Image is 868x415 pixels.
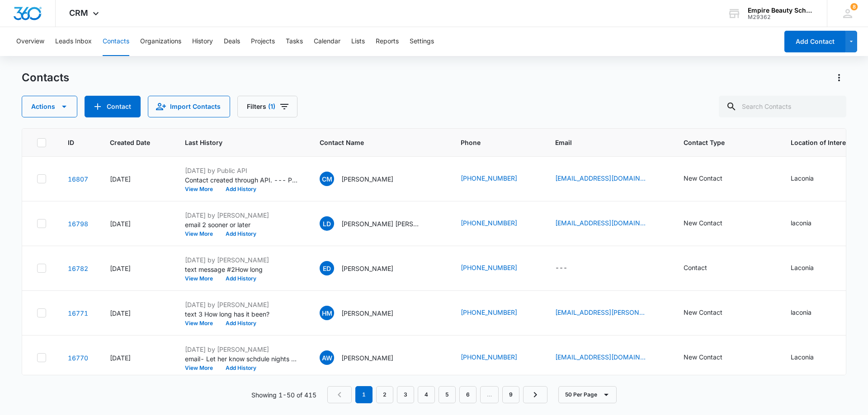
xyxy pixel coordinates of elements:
div: Contact Type - New Contact - Select to Edit Field [684,173,739,184]
a: [PHONE_NUMBER] [461,173,517,183]
button: 50 Per Page [558,386,617,403]
nav: Pagination [327,386,547,403]
div: Contact Name - Laguerre Dieula louis - Select to Edit Field [320,216,439,231]
button: Calendar [314,27,340,56]
button: Actions [22,96,77,117]
div: Location of Interest (for FB ad integration) - laconia - Select to Edit Field [791,308,828,318]
div: Contact Type - New Contact - Select to Edit Field [684,218,739,229]
a: Navigate to contact details page for Ally Woodman [68,354,88,362]
p: email 2 sooner or later [185,220,298,229]
a: [EMAIL_ADDRESS][DOMAIN_NAME] [555,218,646,228]
span: 8 [850,3,858,10]
a: [PHONE_NUMBER] [461,308,517,317]
em: 1 [355,386,373,403]
a: [EMAIL_ADDRESS][DOMAIN_NAME] [555,352,646,362]
button: Add History [219,321,263,326]
span: LD [320,216,334,231]
a: Navigate to contact details page for Heather Matson Walker [68,309,88,317]
p: [DATE] by [PERSON_NAME] [185,345,298,354]
div: Contact Name - Ella Dion - Select to Edit Field [320,261,410,275]
button: View More [185,187,219,192]
button: History [192,27,213,56]
button: Import Contacts [148,96,230,117]
button: Overview [16,27,44,56]
p: [PERSON_NAME] [341,174,393,184]
span: Phone [461,138,520,147]
button: Add History [219,276,263,281]
button: Lists [351,27,365,56]
p: [DATE] by [PERSON_NAME] [185,210,298,220]
div: Phone - (603) 393-1057 - Select to Edit Field [461,263,533,274]
div: Email - mikeyeargle@gmail.com - Select to Edit Field [555,352,662,363]
a: Page 9 [502,386,519,403]
div: [DATE] [110,219,163,228]
button: View More [185,365,219,371]
p: Showing 1-50 of 415 [251,390,316,400]
div: Location of Interest (for FB ad integration) - Laconia - Select to Edit Field [791,263,830,274]
div: Contact [684,263,707,272]
p: text message #2How long [185,265,298,274]
button: Add History [219,231,263,237]
div: Location of Interest (for FB ad integration) - laconia - Select to Edit Field [791,218,828,229]
span: AW [320,350,334,365]
div: New Contact [684,173,722,183]
p: [DATE] by [PERSON_NAME] [185,255,298,265]
a: Page 4 [418,386,435,403]
button: Add Contact [784,31,845,52]
div: Email - - Select to Edit Field [555,263,584,274]
a: [PHONE_NUMBER] [461,218,517,228]
span: (1) [268,103,275,110]
a: Navigate to contact details page for Ella Dion [68,265,88,272]
div: account name [748,7,814,14]
div: Contact Name - Charlotte Malembo - Select to Edit Field [320,172,410,186]
button: Add History [219,187,263,192]
div: Contact Type - Contact - Select to Edit Field [684,263,723,274]
div: Contact Type - New Contact - Select to Edit Field [684,352,739,363]
span: ED [320,261,334,275]
div: Laconia [791,173,814,183]
p: [DATE] by [PERSON_NAME] [185,300,298,309]
div: Contact Name - Ally Woodman - Select to Edit Field [320,350,410,365]
div: laconia [791,218,811,228]
button: Tasks [286,27,303,56]
span: Last History [185,138,285,147]
a: Navigate to contact details page for Charlotte Malembo [68,175,88,183]
div: [DATE] [110,264,163,273]
div: Phone - +1 (603) 315-9690 - Select to Edit Field [461,308,533,318]
div: account id [748,14,814,20]
button: Add History [219,365,263,371]
div: Laconia [791,263,814,272]
button: Actions [832,70,846,85]
div: --- [555,263,567,274]
span: CRM [69,8,88,18]
button: Deals [224,27,240,56]
p: [PERSON_NAME] [341,353,393,363]
button: Add Contact [85,96,141,117]
span: HM [320,306,334,320]
div: Email - laguerredieula257@gmail.com - Select to Edit Field [555,218,662,229]
span: ID [68,138,75,147]
div: notifications count [850,3,858,10]
p: [PERSON_NAME] [PERSON_NAME] [341,219,423,228]
button: Reports [376,27,399,56]
p: [PERSON_NAME] [341,308,393,318]
div: [DATE] [110,174,163,184]
button: Leads Inbox [55,27,92,56]
a: [PHONE_NUMBER] [461,263,517,272]
p: [DATE] by Public API [185,166,298,175]
p: [PERSON_NAME] [341,264,393,273]
p: Contact created through API. --- Program of Interest: Lash Extensions,Cosmetology Location of Int... [185,175,298,185]
div: Laconia [791,352,814,362]
span: CM [320,172,334,186]
button: View More [185,321,219,326]
span: Created Date [110,138,150,147]
div: laconia [791,308,811,317]
button: Projects [251,27,275,56]
h1: Contacts [22,71,69,84]
div: Contact Name - Heather Matson Walker - Select to Edit Field [320,306,410,320]
div: [DATE] [110,308,163,318]
p: text 3 How long has it been? [185,309,298,319]
div: New Contact [684,352,722,362]
button: Filters [237,96,297,117]
div: New Contact [684,308,722,317]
